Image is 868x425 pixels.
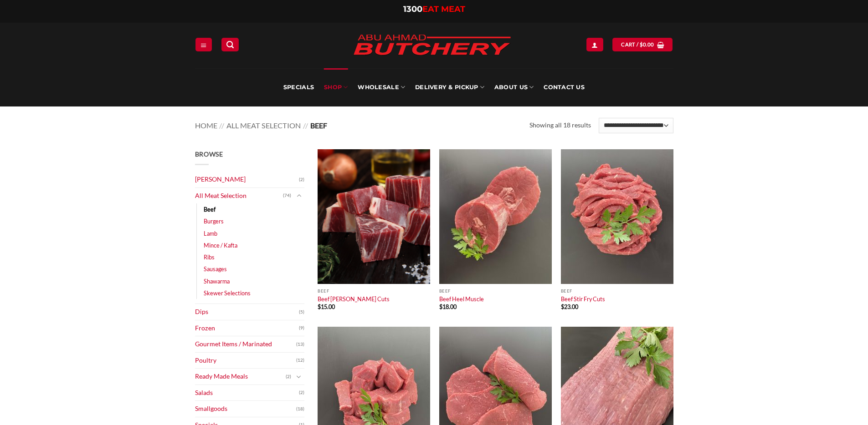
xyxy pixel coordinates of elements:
span: (9) [299,321,304,335]
a: All Meat Selection [226,121,301,130]
bdi: 0.00 [640,41,654,47]
span: // [219,121,224,130]
a: Ribs [204,251,215,263]
span: 1300 [403,4,422,14]
a: Beef [204,203,216,215]
a: About Us [494,68,534,106]
span: // [303,121,308,130]
button: Toggle [293,372,304,382]
a: Specials [283,68,314,106]
img: Abu Ahmad Butchery [345,28,519,63]
a: Delivery & Pickup [415,68,484,106]
span: (2) [299,386,304,400]
span: $ [318,303,321,310]
bdi: 23.00 [561,303,578,310]
a: Dips [195,304,299,320]
a: Salads [195,385,299,401]
img: Beef Heel Muscle [439,149,552,284]
a: Shawarma [204,275,230,287]
a: Frozen [195,320,299,336]
a: Gourmet Items / Marinated [195,336,296,352]
a: Sausages [204,263,227,275]
span: (5) [299,305,304,319]
bdi: 15.00 [318,303,335,310]
a: Mince / Kafta [204,239,237,251]
a: Smallgoods [195,401,296,417]
img: Beef Stir Fry Cuts [561,149,673,284]
a: Menu [195,38,212,51]
span: (2) [286,370,291,384]
a: [PERSON_NAME] [195,172,299,187]
a: Wholesale [358,68,405,106]
span: (13) [296,338,304,351]
a: Home [195,121,217,130]
p: Showing all 18 results [529,120,591,131]
a: Lamb [204,228,217,239]
img: Beef Curry Cuts [318,149,430,284]
span: (12) [296,354,304,367]
span: EAT MEAT [422,4,465,14]
button: Toggle [293,191,304,201]
span: $ [640,40,643,49]
p: Beef [439,288,552,293]
a: 1300EAT MEAT [403,4,465,14]
a: Beef Stir Fry Cuts [561,295,605,303]
a: Poultry [195,353,296,369]
a: Contact Us [544,68,585,106]
a: Skewer Selections [204,287,251,299]
span: (2) [299,173,304,187]
a: All Meat Selection [195,188,283,204]
p: Beef [318,288,430,293]
a: Search [221,38,239,51]
select: Shop order [599,118,673,133]
a: Beef [PERSON_NAME] Cuts [318,295,390,303]
span: Cart / [621,40,654,49]
span: (18) [296,402,304,416]
a: Beef Heel Muscle [439,295,484,303]
a: View cart [612,38,673,51]
span: Browse [195,150,223,158]
a: Burgers [204,215,224,227]
span: $ [561,303,564,310]
span: $ [439,303,442,310]
p: Beef [561,288,673,293]
bdi: 18.00 [439,303,457,310]
a: Login [586,38,603,51]
a: SHOP [324,68,348,106]
a: Ready Made Meals [195,369,286,385]
span: (74) [283,189,291,202]
span: Beef [310,121,327,130]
